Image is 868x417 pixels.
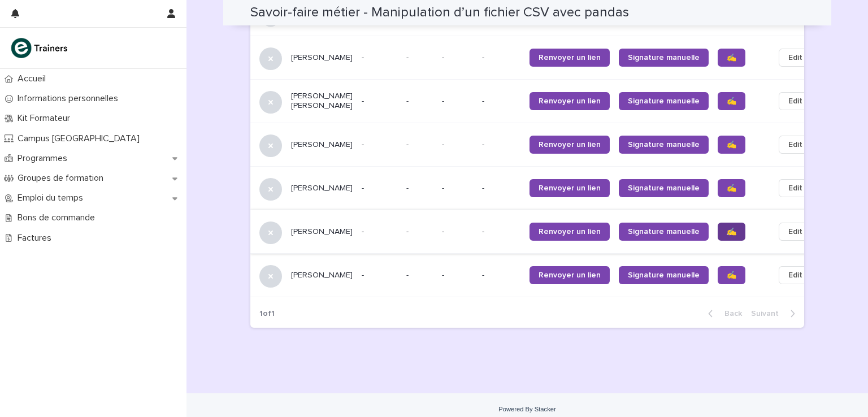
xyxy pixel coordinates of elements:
[628,184,700,192] span: Signature manuelle
[530,179,610,197] a: Renvoyer un lien
[13,73,55,84] p: Accueil
[250,36,830,79] tr: [PERSON_NAME]--- --Renvoyer un lienSignature manuelle✍️Edit
[727,228,736,236] span: ✍️
[619,92,709,110] a: Signature manuelle
[779,266,812,284] button: Edit
[250,300,284,328] p: 1 of 1
[291,271,353,280] p: [PERSON_NAME]
[250,5,629,21] h2: Savoir-faire métier - Manipulation d’un fichier CSV avec pandas
[539,54,601,62] span: Renvoyer un lien
[13,133,149,144] p: Campus [GEOGRAPHIC_DATA]
[250,210,830,253] tr: [PERSON_NAME]--- --Renvoyer un lienSignature manuelle✍️Edit
[718,223,745,241] a: ✍️
[291,184,353,193] p: [PERSON_NAME]
[406,225,411,237] p: -
[13,173,112,184] p: Groupes de formation
[619,179,709,197] a: Signature manuelle
[362,227,397,237] p: -
[482,140,520,150] p: -
[628,228,700,236] span: Signature manuelle
[699,309,747,319] button: Back
[498,406,555,412] a: Powered By Stacker
[482,53,520,63] p: -
[530,266,610,284] a: Renvoyer un lien
[788,226,802,237] span: Edit
[362,53,397,63] p: -
[442,53,473,63] p: -
[362,97,397,106] p: -
[539,141,601,149] span: Renvoyer un lien
[13,233,60,244] p: Factures
[13,193,92,203] p: Emploi du temps
[13,93,127,104] p: Informations personnelles
[619,136,709,154] a: Signature manuelle
[442,184,473,193] p: -
[482,227,520,237] p: -
[727,271,736,279] span: ✍️
[779,179,812,197] button: Edit
[13,153,76,164] p: Programmes
[788,139,802,150] span: Edit
[718,179,745,197] a: ✍️
[291,227,353,237] p: [PERSON_NAME]
[291,140,353,150] p: [PERSON_NAME]
[718,49,745,67] a: ✍️
[718,310,742,318] span: Back
[779,223,812,241] button: Edit
[539,271,601,279] span: Renvoyer un lien
[362,140,397,150] p: -
[619,266,709,284] a: Signature manuelle
[406,181,411,193] p: -
[628,141,700,149] span: Signature manuelle
[362,184,397,193] p: -
[13,212,104,223] p: Bons de commande
[442,97,473,106] p: -
[362,271,397,280] p: -
[718,266,745,284] a: ✍️
[727,141,736,149] span: ✍️
[628,271,700,279] span: Signature manuelle
[442,227,473,237] p: -
[788,52,802,63] span: Edit
[751,310,785,318] span: Next
[747,309,804,319] button: Next
[727,54,736,62] span: ✍️
[250,123,830,166] tr: [PERSON_NAME]--- --Renvoyer un lienSignature manuelle✍️Edit
[619,223,709,241] a: Signature manuelle
[727,97,736,105] span: ✍️
[539,184,601,192] span: Renvoyer un lien
[442,140,473,150] p: -
[788,270,802,281] span: Edit
[788,183,802,194] span: Edit
[530,223,610,241] a: Renvoyer un lien
[628,54,700,62] span: Signature manuelle
[718,136,745,154] a: ✍️
[788,95,802,107] span: Edit
[406,51,411,63] p: -
[442,271,473,280] p: -
[530,136,610,154] a: Renvoyer un lien
[619,49,709,67] a: Signature manuelle
[530,92,610,110] a: Renvoyer un lien
[250,253,830,297] tr: [PERSON_NAME]--- --Renvoyer un lienSignature manuelle✍️Edit
[250,166,830,210] tr: [PERSON_NAME]--- --Renvoyer un lienSignature manuelle✍️Edit
[530,49,610,67] a: Renvoyer un lien
[482,184,520,193] p: -
[779,49,812,67] button: Edit
[250,79,830,123] tr: [PERSON_NAME] [PERSON_NAME]--- --Renvoyer un lienSignature manuelle✍️Edit
[406,138,411,150] p: -
[539,97,601,105] span: Renvoyer un lien
[291,53,353,63] p: [PERSON_NAME]
[482,271,520,280] p: -
[406,94,411,106] p: -
[482,97,520,106] p: -
[779,92,812,110] button: Edit
[13,113,79,124] p: Kit Formateur
[291,92,353,111] p: [PERSON_NAME] [PERSON_NAME]
[9,37,71,59] img: K0CqGN7SDeD6s4JG8KQk
[779,136,812,154] button: Edit
[628,97,700,105] span: Signature manuelle
[718,92,745,110] a: ✍️
[727,184,736,192] span: ✍️
[406,268,411,280] p: -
